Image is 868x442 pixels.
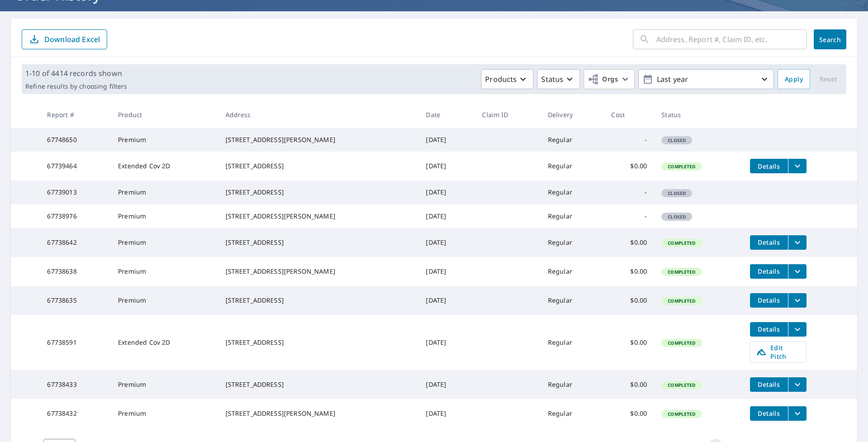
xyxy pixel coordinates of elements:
[604,399,654,428] td: $0.00
[111,204,218,228] td: Premium
[111,315,218,370] td: Extended Cov 2D
[656,27,807,52] input: Address, Report #, Claim ID, etc.
[481,69,533,89] button: Products
[750,293,788,308] button: detailsBtn-67738635
[22,29,107,49] button: Download Excel
[111,399,218,428] td: Premium
[755,409,783,418] span: Details
[226,212,412,221] div: [STREET_ADDRESS][PERSON_NAME]
[40,257,111,286] td: 67738638
[419,286,475,315] td: [DATE]
[662,269,701,275] span: Completed
[750,322,788,337] button: detailsBtn-67738591
[226,238,412,247] div: [STREET_ADDRESS]
[541,315,604,370] td: Regular
[541,74,563,85] p: Status
[419,370,475,399] td: [DATE]
[814,29,846,49] button: Search
[218,101,419,128] th: Address
[604,228,654,257] td: $0.00
[785,74,803,85] span: Apply
[662,411,701,417] span: Completed
[226,188,412,197] div: [STREET_ADDRESS]
[226,267,412,276] div: [STREET_ADDRESS][PERSON_NAME]
[541,128,604,152] td: Regular
[662,340,701,346] span: Completed
[111,286,218,315] td: Premium
[788,377,807,392] button: filesDropdownBtn-67738433
[788,322,807,337] button: filesDropdownBtn-67738591
[788,264,807,279] button: filesDropdownBtn-67738638
[40,370,111,399] td: 67738433
[604,257,654,286] td: $0.00
[653,71,759,87] p: Last year
[604,101,654,128] th: Cost
[111,181,218,204] td: Premium
[750,159,788,173] button: detailsBtn-67739464
[111,370,218,399] td: Premium
[604,286,654,315] td: $0.00
[419,152,475,181] td: [DATE]
[541,370,604,399] td: Regular
[755,325,783,333] span: Details
[111,101,218,128] th: Product
[419,228,475,257] td: [DATE]
[419,315,475,370] td: [DATE]
[788,406,807,421] button: filesDropdownBtn-67738432
[750,235,788,250] button: detailsBtn-67738642
[111,257,218,286] td: Premium
[750,406,788,421] button: detailsBtn-67738432
[654,101,743,128] th: Status
[755,380,783,389] span: Details
[662,190,691,196] span: Closed
[604,315,654,370] td: $0.00
[226,135,412,144] div: [STREET_ADDRESS][PERSON_NAME]
[750,341,807,363] a: Edit Pitch
[638,69,774,89] button: Last year
[541,204,604,228] td: Regular
[25,68,127,79] p: 1-10 of 4414 records shown
[475,101,540,128] th: Claim ID
[588,74,618,85] span: Orgs
[604,370,654,399] td: $0.00
[662,298,701,304] span: Completed
[419,128,475,152] td: [DATE]
[821,35,839,44] span: Search
[756,343,801,361] span: Edit Pitch
[788,235,807,250] button: filesDropdownBtn-67738642
[541,228,604,257] td: Regular
[755,267,783,276] span: Details
[584,69,635,89] button: Orgs
[419,181,475,204] td: [DATE]
[662,240,701,246] span: Completed
[755,162,783,171] span: Details
[778,69,810,89] button: Apply
[226,338,412,347] div: [STREET_ADDRESS]
[40,204,111,228] td: 67738976
[40,286,111,315] td: 67738635
[541,286,604,315] td: Regular
[541,257,604,286] td: Regular
[485,74,517,85] p: Products
[755,238,783,247] span: Details
[40,152,111,181] td: 67739464
[750,377,788,392] button: detailsBtn-67738433
[662,214,691,220] span: Closed
[537,69,580,89] button: Status
[662,382,701,388] span: Completed
[40,101,111,128] th: Report #
[419,399,475,428] td: [DATE]
[40,128,111,152] td: 67748650
[40,399,111,428] td: 67738432
[604,152,654,181] td: $0.00
[541,152,604,181] td: Regular
[541,181,604,204] td: Regular
[40,315,111,370] td: 67738591
[750,264,788,279] button: detailsBtn-67738638
[226,380,412,389] div: [STREET_ADDRESS]
[40,228,111,257] td: 67738642
[44,34,100,44] p: Download Excel
[419,257,475,286] td: [DATE]
[226,409,412,418] div: [STREET_ADDRESS][PERSON_NAME]
[755,296,783,304] span: Details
